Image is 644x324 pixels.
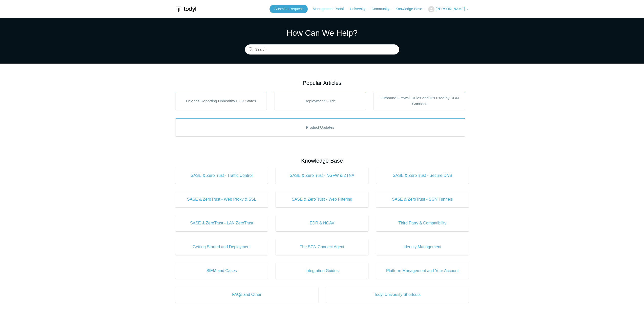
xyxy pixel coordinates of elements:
[283,196,361,202] span: SASE & ZeroTrust - Web Filtering
[334,292,461,298] span: Todyl University Shortcuts
[326,287,469,303] a: Todyl University Shortcuts
[428,6,469,12] button: [PERSON_NAME]
[175,215,268,231] a: SASE & ZeroTrust - LAN ZeroTrust
[371,6,394,12] a: Community
[269,5,308,13] a: Submit a Request
[373,92,465,110] a: Outbound Firewall Rules and IPs used by SGN Connect
[175,287,318,303] a: FAQs and Other
[175,79,469,87] h2: Popular Articles
[276,239,368,255] a: The SGN Connect Agent
[175,157,469,165] h2: Knowledge Base
[175,167,268,184] a: SASE & ZeroTrust - Traffic Control
[175,5,197,14] img: Todyl Support Center Help Center home page
[435,7,465,11] span: [PERSON_NAME]
[175,118,465,136] a: Product Updates
[245,45,399,55] input: Search
[183,268,261,274] span: SIEM and Cases
[376,239,469,255] a: Identity Management
[276,167,368,184] a: SASE & ZeroTrust - NGFW & ZTNA
[376,191,469,207] a: SASE & ZeroTrust - SGN Tunnels
[175,92,267,110] a: Devices Reporting Unhealthy EDR States
[175,239,268,255] a: Getting Started and Deployment
[376,167,469,184] a: SASE & ZeroTrust - Secure DNS
[183,173,261,179] span: SASE & ZeroTrust - Traffic Control
[396,6,427,12] a: Knowledge Base
[276,191,368,207] a: SASE & ZeroTrust - Web Filtering
[384,173,461,179] span: SASE & ZeroTrust - Secure DNS
[175,191,268,207] a: SASE & ZeroTrust - Web Proxy & SSL
[274,92,366,110] a: Deployment Guide
[276,215,368,231] a: EDR & NGAV
[183,244,261,250] span: Getting Started and Deployment
[183,220,261,226] span: SASE & ZeroTrust - LAN ZeroTrust
[283,268,361,274] span: Integration Guides
[313,6,349,12] a: Management Portal
[175,263,268,279] a: SIEM and Cases
[376,263,469,279] a: Platform Management and Your Account
[276,263,368,279] a: Integration Guides
[183,196,261,202] span: SASE & ZeroTrust - Web Proxy & SSL
[384,196,461,202] span: SASE & ZeroTrust - SGN Tunnels
[183,292,311,298] span: FAQs and Other
[283,220,361,226] span: EDR & NGAV
[376,215,469,231] a: Third Party & Compatibility
[384,220,461,226] span: Third Party & Compatibility
[350,6,370,12] a: University
[384,244,461,250] span: Identity Management
[283,173,361,179] span: SASE & ZeroTrust - NGFW & ZTNA
[283,244,361,250] span: The SGN Connect Agent
[245,27,399,39] h1: How Can We Help?
[384,268,461,274] span: Platform Management and Your Account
